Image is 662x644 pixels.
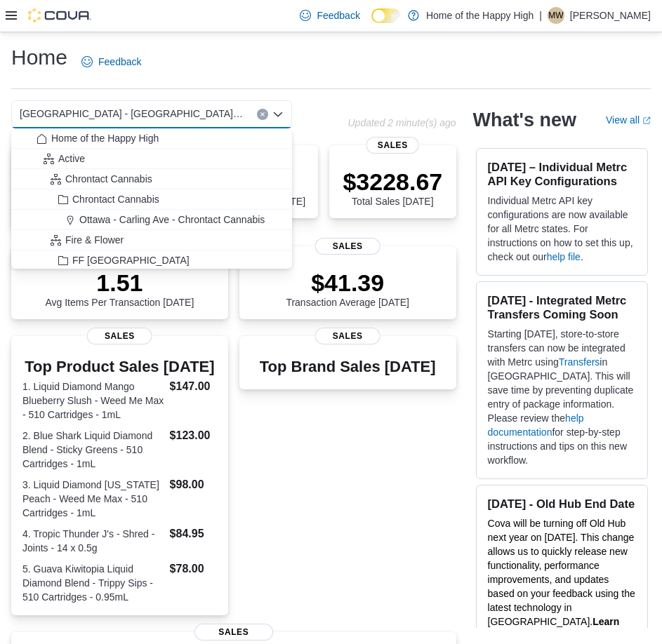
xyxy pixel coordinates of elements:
[194,624,273,640] span: Sales
[315,328,380,344] span: Sales
[58,152,85,166] span: Active
[488,293,636,321] h3: [DATE] - Integrated Metrc Transfers Coming Soon
[260,358,436,375] h3: Top Brand Sales [DATE]
[606,114,651,126] a: View allExternal link
[343,168,442,196] p: $3228.67
[22,478,164,520] dt: 3. Liquid Diamond [US_STATE] Peach - Weed Me Max - 510 Cartridges - 1mL
[22,358,217,375] h3: Top Product Sales [DATE]
[488,412,584,438] a: help documentation
[45,269,194,297] p: 1.51
[559,356,600,368] a: Transfers
[488,518,635,627] span: Cova will be turning off Old Hub next year on [DATE]. This change allows us to quickly release ne...
[170,476,217,493] dd: $98.00
[22,380,164,422] dt: 1. Liquid Diamond Mango Blueberry Slush - Weed Me Max - 510 Cartridges - 1mL
[642,116,651,125] svg: External link
[22,429,164,471] dt: 2. Blue Shark Liquid Diamond Blend - Sticky Greens - 510 Cartridges - 1mL
[22,562,164,604] dt: 5. Guava Kiwitopia Liquid Diamond Blend - Trippy Sips - 510 Cartridges - 0.95mL
[371,8,401,23] input: Dark Mode
[570,7,651,24] p: [PERSON_NAME]
[317,8,359,22] span: Feedback
[11,128,292,149] button: Home of the Happy High
[426,7,534,24] p: Home of the Happy High
[11,210,292,230] button: Ottawa - Carling Ave - Chrontact Cannabis
[45,269,194,308] div: Avg Items Per Transaction [DATE]
[170,378,217,395] dd: $147.00
[72,192,159,206] span: Chrontact Cannabis
[11,169,292,189] button: Chrontact Cannabis
[11,230,292,250] button: Fire & Flower
[548,7,564,24] div: Matthew Willison
[11,43,67,72] h1: Home
[294,1,365,29] a: Feedback
[11,189,292,210] button: Chrontact Cannabis
[51,131,159,145] span: Home of the Happy High
[98,55,141,69] span: Feedback
[366,137,419,154] span: Sales
[286,269,409,308] div: Transaction Average [DATE]
[170,427,217,444] dd: $123.00
[473,109,576,131] h2: What's new
[65,233,124,247] span: Fire & Flower
[488,194,636,264] p: Individual Metrc API key configurations are now available for all Metrc states. For instructions ...
[72,253,190,267] span: FF [GEOGRAPHIC_DATA]
[539,7,542,24] p: |
[286,269,409,297] p: $41.39
[28,8,91,22] img: Cova
[547,251,581,262] a: help file
[315,238,380,255] span: Sales
[22,527,164,555] dt: 4. Tropic Thunder J's - Shred - Joints - 14 x 0.5g
[11,149,292,169] button: Active
[343,168,442,207] div: Total Sales [DATE]
[20,105,243,122] span: [GEOGRAPHIC_DATA] - [GEOGRAPHIC_DATA] - Fire & Flower
[79,213,265,227] span: Ottawa - Carling Ave - Chrontact Cannabis
[11,250,292,271] button: FF [GEOGRAPHIC_DATA]
[76,48,147,76] a: Feedback
[272,109,284,120] button: Close list of options
[488,497,636,511] h3: [DATE] - Old Hub End Date
[87,328,152,344] span: Sales
[488,160,636,188] h3: [DATE] – Individual Metrc API Key Configurations
[548,7,563,24] span: MW
[170,561,217,577] dd: $78.00
[65,172,152,186] span: Chrontact Cannabis
[488,327,636,467] p: Starting [DATE], store-to-store transfers can now be integrated with Metrc using in [GEOGRAPHIC_D...
[347,117,456,128] p: Updated 2 minute(s) ago
[257,109,268,120] button: Clear input
[170,525,217,542] dd: $84.95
